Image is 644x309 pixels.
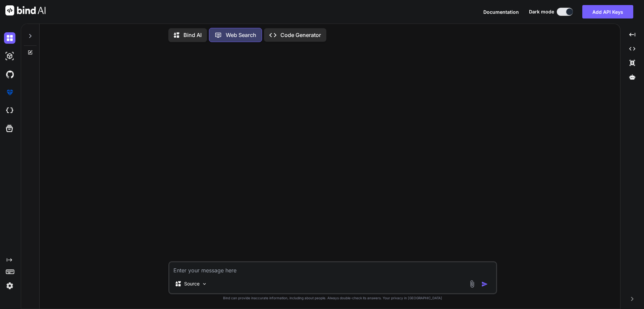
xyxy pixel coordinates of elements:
button: Documentation [483,8,519,15]
p: Code Generator [280,31,321,39]
button: Add API Keys [582,5,633,18]
span: Dark mode [529,8,554,15]
img: attachment [468,280,476,288]
p: Web Search [226,31,256,39]
p: Source [184,280,200,287]
img: cloudideIcon [4,105,15,116]
img: icon [481,281,488,287]
img: Bind AI [5,5,46,15]
img: settings [4,280,15,292]
img: Pick Models [202,281,207,287]
p: Bind AI [183,31,202,39]
span: Documentation [483,9,519,15]
img: darkAi-studio [4,50,15,62]
p: Bind can provide inaccurate information, including about people. Always double-check its answers.... [168,296,497,301]
img: darkChat [4,32,15,44]
img: githubDark [4,69,15,80]
img: premium [4,87,15,98]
